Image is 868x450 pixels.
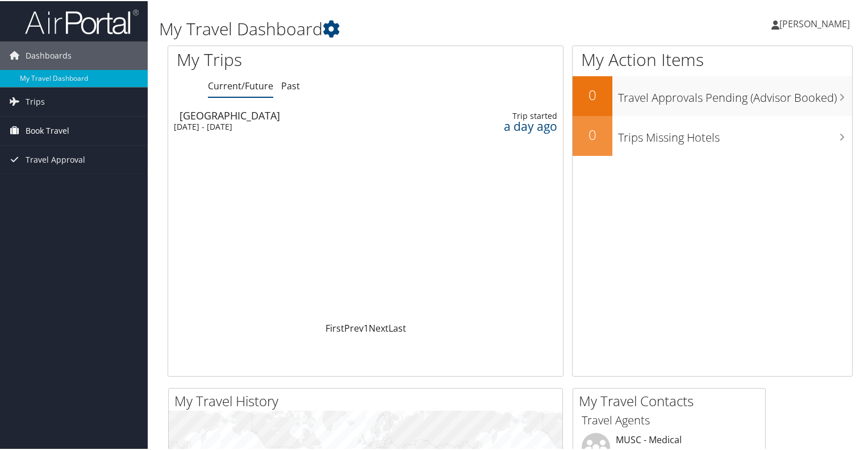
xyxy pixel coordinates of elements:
[573,115,852,155] a: 0Trips Missing Hotels
[460,110,558,120] div: Trip started
[177,47,390,71] h1: My Trips
[573,124,612,143] h2: 0
[573,84,612,104] h2: 0
[369,321,389,333] a: Next
[159,16,627,40] h1: My Travel Dashboard
[573,47,852,71] h1: My Action Items
[180,109,419,119] div: [GEOGRAPHIC_DATA]
[344,321,364,333] a: Prev
[26,40,72,69] span: Dashboards
[174,121,414,131] div: [DATE] - [DATE]
[771,6,861,40] a: [PERSON_NAME]
[364,321,369,333] a: 1
[174,390,562,410] h2: My Travel History
[281,79,300,91] a: Past
[618,123,852,145] h3: Trips Missing Hotels
[208,79,273,91] a: Current/Future
[325,321,344,333] a: First
[26,86,45,115] span: Trips
[26,115,69,144] span: Book Travel
[460,120,558,130] div: a day ago
[25,7,139,34] img: airportal-logo.png
[389,321,406,333] a: Last
[779,16,850,29] span: [PERSON_NAME]
[582,411,757,427] h3: Travel Agents
[618,83,852,105] h3: Travel Approvals Pending (Advisor Booked)
[579,390,765,410] h2: My Travel Contacts
[573,75,852,115] a: 0Travel Approvals Pending (Advisor Booked)
[26,145,85,173] span: Travel Approval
